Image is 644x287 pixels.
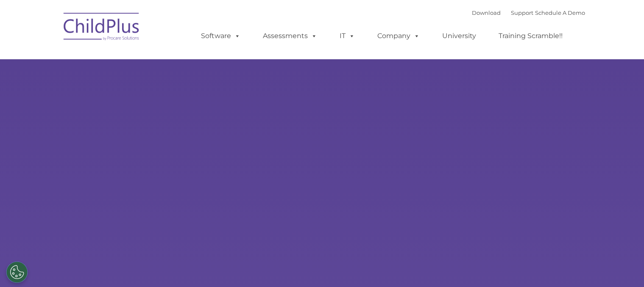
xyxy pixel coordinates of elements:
[192,28,249,44] a: Software
[59,7,144,49] img: ChildPlus by Procare Solutions
[434,28,485,44] a: University
[472,9,585,16] font: |
[490,28,571,44] a: Training Scramble!!
[331,28,363,44] a: IT
[6,262,28,283] button: Cookies Settings
[472,9,501,16] a: Download
[254,28,326,44] a: Assessments
[535,9,585,16] a: Schedule A Demo
[511,9,533,16] a: Support
[369,28,428,44] a: Company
